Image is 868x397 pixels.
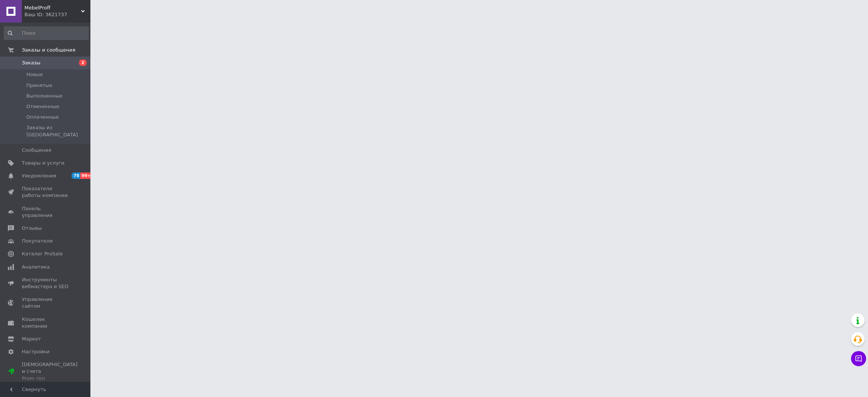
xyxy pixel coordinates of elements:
[26,124,88,138] span: Заказы из [GEOGRAPHIC_DATA]
[22,264,50,270] span: Аналитика
[22,47,75,53] span: Заказы и сообщения
[22,296,70,310] span: Управление сайтом
[26,82,52,89] span: Принятые
[22,60,40,66] span: Заказы
[22,205,70,219] span: Панель управления
[22,160,64,166] span: Товары и услуги
[79,60,87,66] span: 2
[80,173,93,179] span: 99+
[22,238,53,244] span: Покупатели
[22,147,51,154] span: Сообщения
[26,103,59,110] span: Отмененные
[22,336,41,342] span: Маркет
[26,114,59,121] span: Оплаченные
[26,93,63,99] span: Выполненные
[26,71,43,78] span: Новые
[22,225,42,232] span: Отзывы
[22,375,78,382] div: Prom топ
[22,173,56,179] span: Уведомления
[22,316,70,330] span: Кошелек компании
[22,276,70,290] span: Инструменты вебмастера и SEO
[22,348,49,355] span: Настройки
[4,26,89,40] input: Поиск
[72,173,80,179] span: 78
[22,185,70,199] span: Показатели работы компании
[22,250,63,257] span: Каталог ProSale
[24,5,81,11] span: MebelProff
[24,11,90,18] div: Ваш ID: 3621737
[22,361,78,382] span: [DEMOGRAPHIC_DATA] и счета
[851,351,866,366] button: Чат с покупателем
